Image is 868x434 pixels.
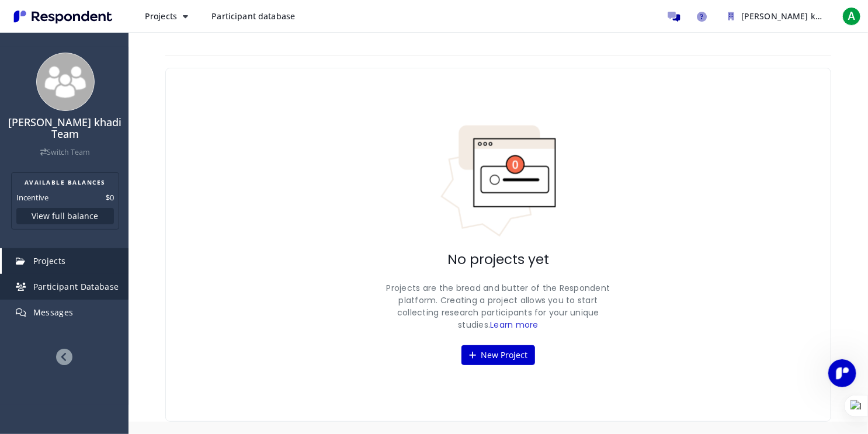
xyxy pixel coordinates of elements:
span: [PERSON_NAME] khadi Team [741,11,857,22]
section: Balance summary [11,172,119,230]
a: Switch Team [40,147,90,157]
button: View full balance [16,208,114,224]
button: Projects [136,6,197,27]
span: A [842,7,861,26]
span: Participant database [211,11,295,22]
img: Respondent [9,7,117,26]
span: Projects [33,255,66,266]
button: Ali Al khadi Team [718,6,835,27]
iframe: Intercom live chat [828,359,856,387]
h2: No projects yet [447,252,549,268]
span: Participant Database [33,281,119,292]
a: Help and support [690,5,714,28]
a: Learn more [490,319,539,331]
img: team_avatar_256.png [36,53,95,111]
img: No projects indicator [440,124,557,238]
h2: AVAILABLE BALANCES [16,178,114,187]
h4: [PERSON_NAME] khadi Team [8,117,123,140]
span: Messages [33,307,74,318]
p: Projects are the bread and butter of the Respondent platform. Creating a project allows you to st... [381,282,615,331]
a: Message participants [662,5,686,28]
button: New Project [461,345,535,365]
a: Participant database [202,6,304,27]
dt: Incentive [16,192,48,203]
dd: $0 [106,192,114,203]
span: Projects [145,11,177,22]
button: A [840,6,863,27]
